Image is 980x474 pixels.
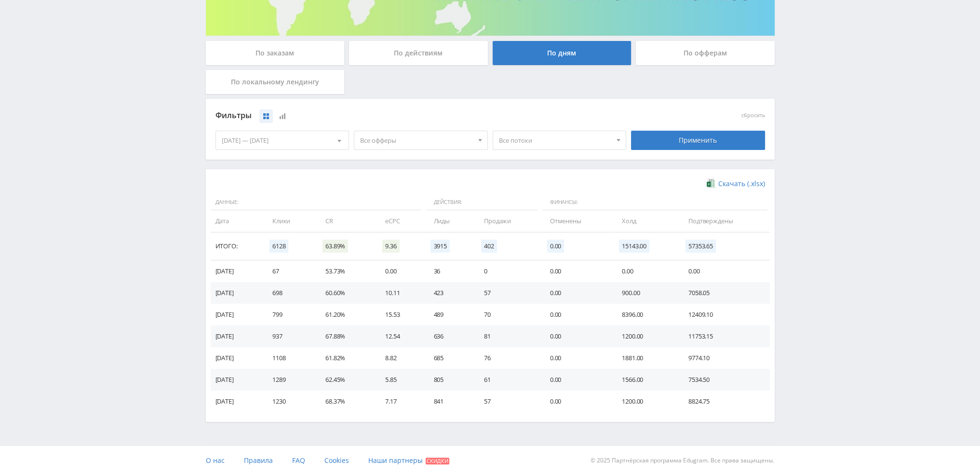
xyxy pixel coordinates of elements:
[540,210,612,232] td: Отменены
[216,131,349,149] div: [DATE] — [DATE]
[474,260,540,282] td: 0
[540,282,612,304] td: 0.00
[263,282,316,304] td: 698
[316,391,376,412] td: 68.37%
[376,347,424,369] td: 8.82
[211,194,422,211] span: Данные:
[206,70,345,94] div: По локальному лендингу
[474,369,540,391] td: 61
[316,210,376,232] td: CR
[474,304,540,325] td: 70
[316,325,376,347] td: 67.88%
[540,391,612,412] td: 0.00
[211,210,263,232] td: Дата
[324,456,349,465] span: Cookies
[292,456,305,465] span: FAQ
[263,304,316,325] td: 799
[424,391,474,412] td: 841
[612,325,679,347] td: 1200.00
[424,325,474,347] td: 636
[718,180,765,188] span: Скачать (.xlsx)
[547,240,564,253] span: 0.00
[349,41,488,65] div: По действиям
[612,260,679,282] td: 0.00
[707,179,765,189] a: Скачать (.xlsx)
[474,210,540,232] td: Продажи
[636,41,775,65] div: По офферам
[474,325,540,347] td: 81
[360,131,473,149] span: Все офферы
[424,347,474,369] td: 685
[316,304,376,325] td: 61.20%
[376,304,424,325] td: 15.53
[211,325,263,347] td: [DATE]
[430,240,449,253] span: 3915
[211,369,263,391] td: [DATE]
[540,260,612,282] td: 0.00
[612,347,679,369] td: 1881.00
[426,458,449,464] span: Скидки
[211,260,263,282] td: [DATE]
[211,282,263,304] td: [DATE]
[679,369,769,391] td: 7534.50
[263,260,316,282] td: 67
[424,210,474,232] td: Лиды
[540,369,612,391] td: 0.00
[382,240,399,253] span: 9.36
[540,347,612,369] td: 0.00
[206,41,345,65] div: По заказам
[540,304,612,325] td: 0.00
[244,456,273,465] span: Правила
[376,210,424,232] td: eCPC
[269,240,288,253] span: 6128
[211,304,263,325] td: [DATE]
[376,391,424,412] td: 7.17
[215,108,627,123] div: Фильтры
[316,369,376,391] td: 62.45%
[741,112,765,119] button: сбросить
[481,240,497,253] span: 402
[612,391,679,412] td: 1200.00
[426,194,537,211] span: Действия:
[474,347,540,369] td: 76
[679,347,769,369] td: 9774.10
[263,369,316,391] td: 1289
[263,325,316,347] td: 937
[679,260,769,282] td: 0.00
[679,325,769,347] td: 11753.15
[679,304,769,325] td: 12409.10
[316,347,376,369] td: 61.82%
[685,240,716,253] span: 57353.65
[424,260,474,282] td: 36
[211,347,263,369] td: [DATE]
[612,210,679,232] td: Холд
[316,260,376,282] td: 53.73%
[679,391,769,412] td: 8824.75
[474,391,540,412] td: 57
[424,282,474,304] td: 423
[376,282,424,304] td: 10.11
[540,325,612,347] td: 0.00
[474,282,540,304] td: 57
[707,178,715,188] img: xlsx
[424,304,474,325] td: 489
[263,210,316,232] td: Клики
[211,391,263,412] td: [DATE]
[206,456,225,465] span: О нас
[619,240,649,253] span: 15143.00
[376,325,424,347] td: 12.54
[493,41,631,65] div: По дням
[316,282,376,304] td: 60.60%
[322,240,348,253] span: 63.89%
[543,194,767,211] span: Финансы:
[679,210,769,232] td: Подтверждены
[376,260,424,282] td: 0.00
[612,369,679,391] td: 1566.00
[612,304,679,325] td: 8396.00
[368,456,423,465] span: Наши партнеры
[612,282,679,304] td: 900.00
[263,347,316,369] td: 1108
[376,369,424,391] td: 5.85
[263,391,316,412] td: 1230
[499,131,612,149] span: Все потоки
